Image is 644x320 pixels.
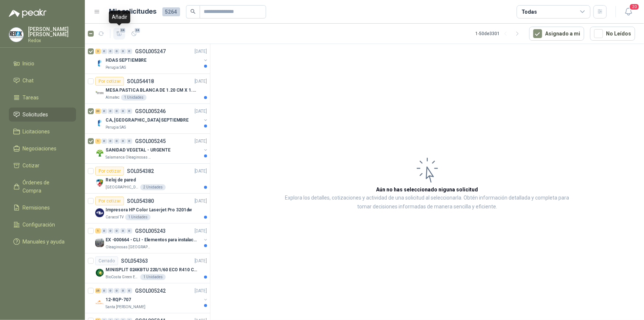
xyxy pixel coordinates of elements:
p: [GEOGRAPHIC_DATA] [106,184,139,190]
a: 20 0 0 0 0 0 GSOL005246[DATE] Company LogoCA, [GEOGRAPHIC_DATA] SEPTIEMBREPerugia SAS [95,107,209,130]
p: Oleaginosas [GEOGRAPHIC_DATA][PERSON_NAME] [106,244,152,250]
a: CerradoSOL054363[DATE] Company LogoMINISPLIT 024KBTU 220/1/60 ECO R410 C/FRBioCosta Green Energy ... [85,253,210,283]
span: search [190,9,196,14]
span: Manuales y ayuda [23,238,65,246]
p: GSOL005247 [135,49,166,54]
div: Cerrado [95,256,118,265]
a: Por cotizarSOL054380[DATE] Company LogoImpresora HP Color Laserjet Pro 3201dwCaracol TV1 Unidades [85,194,210,224]
div: 20 [95,109,101,114]
button: 24 [113,28,125,40]
div: 0 [127,109,132,114]
div: 0 [114,139,120,144]
span: Remisiones [23,204,50,212]
p: [PERSON_NAME] [PERSON_NAME] [28,27,76,37]
div: 0 [114,49,120,54]
p: [DATE] [194,228,207,235]
div: 0 [108,109,113,114]
p: SOL054380 [127,198,154,204]
div: 1 [95,228,101,234]
span: Cotizar [23,161,40,170]
p: SOL054382 [127,168,154,174]
p: Perugia SAS [106,125,126,130]
div: 2 Unidades [140,184,166,190]
span: Inicio [23,59,35,68]
div: Todas [521,8,537,16]
div: 0 [101,109,107,114]
div: 0 [101,228,107,234]
a: Cotizar [9,159,76,173]
div: 0 [108,49,113,54]
p: [DATE] [194,78,207,85]
p: GSOL005246 [135,109,166,114]
span: Solicitudes [23,110,48,119]
div: 0 [120,288,126,293]
div: 0 [127,139,132,144]
a: Negociaciones [9,142,76,156]
div: 0 [108,228,113,234]
p: BioCosta Green Energy S.A.S [106,274,139,280]
div: 0 [108,288,113,293]
p: Impresora HP Color Laserjet Pro 3201dw [106,207,192,214]
p: [DATE] [194,108,207,115]
a: Chat [9,74,76,88]
div: 0 [120,49,126,54]
p: GSOL005243 [135,228,166,234]
a: Manuales y ayuda [9,235,76,249]
button: 20 [622,5,635,18]
p: [DATE] [194,48,207,55]
div: 0 [101,139,107,144]
button: 24 [128,28,140,40]
div: 0 [108,139,113,144]
div: 0 [120,228,126,234]
span: Licitaciones [23,127,50,136]
p: HDAS SEPTIEMBRE [106,57,147,64]
span: 24 [119,27,126,33]
a: Remisiones [9,201,76,215]
a: 25 0 0 0 0 0 GSOL005242[DATE] Company Logo12-RQP-707Santa [PERSON_NAME] [95,286,209,310]
a: 1 0 0 0 0 0 GSOL005245[DATE] Company LogoSANIDAD VEGETAL - URGENTESalamanca Oleaginosas SAS [95,137,209,160]
img: Company Logo [95,119,104,127]
div: Por cotizar [95,77,124,86]
p: Explora los detalles, cotizaciones y actividad de una solicitud al seleccionarla. Obtén informaci... [284,194,570,211]
div: 0 [114,109,120,114]
div: Por cotizar [95,167,124,176]
p: Redox [28,38,76,43]
span: Negociaciones [23,144,57,153]
img: Company Logo [95,59,104,68]
a: Inicio [9,57,76,71]
img: Company Logo [95,208,104,217]
img: Company Logo [95,298,104,307]
p: GSOL005245 [135,139,166,144]
a: Tareas [9,91,76,105]
p: SOL054363 [121,258,148,263]
div: 1 Unidades [121,95,147,101]
p: Caracol TV [106,214,124,220]
img: Company Logo [95,268,104,277]
img: Company Logo [95,178,104,187]
a: Órdenes de Compra [9,176,76,198]
img: Company Logo [9,28,23,42]
div: 0 [114,228,120,234]
span: Chat [23,76,34,85]
div: 0 [120,109,126,114]
p: Almatec [106,95,120,101]
img: Company Logo [95,149,104,157]
div: 25 [95,288,101,293]
a: 1 0 0 0 0 0 GSOL005243[DATE] Company LogoEX -000664 - CLI - Elementos para instalacion de cOleagi... [95,227,209,250]
p: Reloj de pared [106,177,136,184]
div: Añadir [109,11,130,23]
a: Por cotizarSOL054418[DATE] Company LogoMESA PASTICA BLANCA DE 1.20 CM X 1.20 CMAlmatec1 Unidades [85,74,210,104]
p: Santa [PERSON_NAME] [106,304,145,310]
p: MESA PASTICA BLANCA DE 1.20 CM X 1.20 CM [106,87,197,94]
p: [DATE] [194,198,207,205]
div: 1 - 50 de 3301 [475,28,523,40]
a: Solicitudes [9,108,76,122]
div: 0 [127,228,132,234]
span: 5264 [162,7,180,16]
button: Asignado a mi [529,27,584,41]
p: [DATE] [194,258,207,265]
div: 0 [127,49,132,54]
img: Company Logo [95,89,104,98]
img: Company Logo [95,238,104,247]
a: Configuración [9,218,76,232]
